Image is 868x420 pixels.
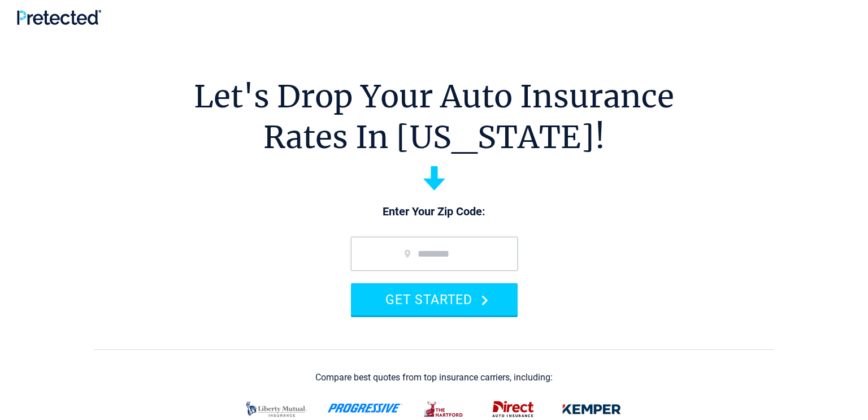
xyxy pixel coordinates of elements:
div: Compare best quotes from top insurance carriers, including: [315,373,553,383]
p: Enter Your Zip Code: [340,204,529,220]
h1: Let's Drop Your Auto Insurance Rates In [US_STATE]! [194,76,674,158]
img: progressive [327,404,403,413]
input: zip code [351,237,518,271]
button: GET STARTED [351,283,518,315]
img: Pretected Logo [17,10,101,25]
